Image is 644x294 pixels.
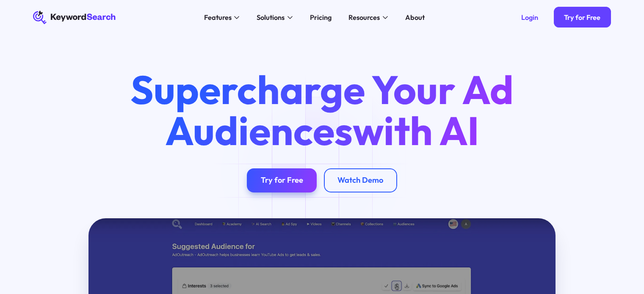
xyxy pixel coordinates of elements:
[353,105,479,155] span: with AI
[554,7,611,27] a: Try for Free
[261,176,303,185] div: Try for Free
[204,12,232,23] div: Features
[564,13,600,22] div: Try for Free
[511,7,548,27] a: Login
[521,13,538,22] div: Login
[257,12,285,23] div: Solutions
[304,11,337,25] a: Pricing
[405,12,425,23] div: About
[348,12,380,23] div: Resources
[310,12,332,23] div: Pricing
[337,176,383,185] div: Watch Demo
[114,69,529,151] h1: Supercharge Your Ad Audiences
[247,168,317,192] a: Try for Free
[400,11,430,25] a: About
